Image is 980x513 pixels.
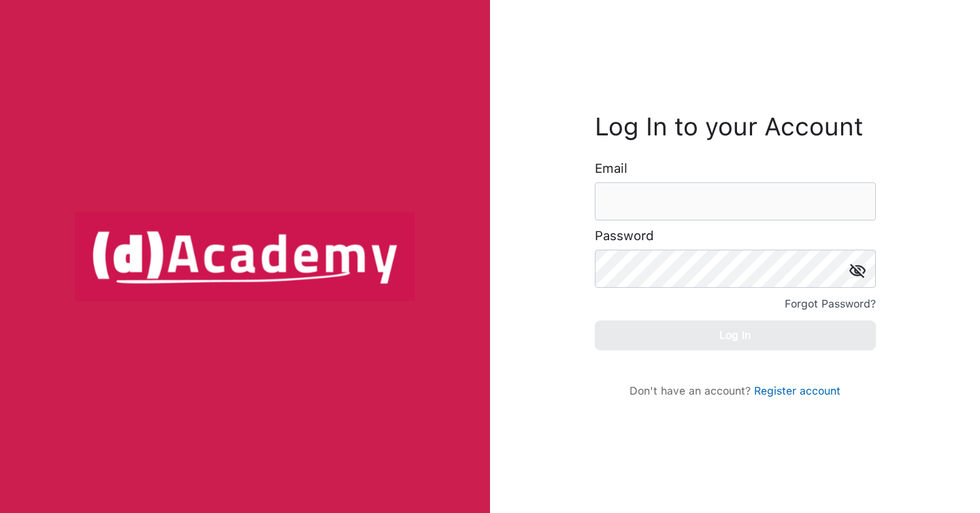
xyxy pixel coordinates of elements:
label: Email [595,162,627,176]
img: icon [849,263,866,278]
label: Password [595,229,654,243]
a: Register account [754,384,840,397]
div: Forgot Password? [785,295,876,314]
button: Log In [595,320,876,350]
img: logo [75,212,415,301]
div: Don't have an account? [608,384,862,397]
h3: Log In to your Account [595,116,876,138]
